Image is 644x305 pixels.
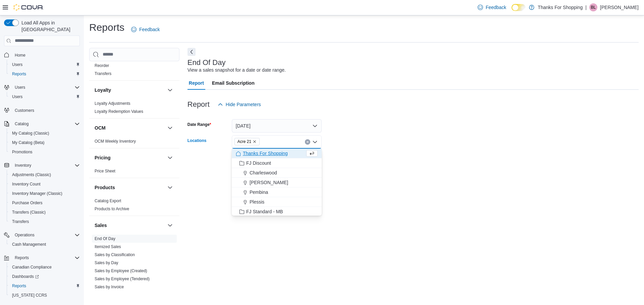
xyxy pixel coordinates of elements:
[7,170,83,179] button: Adjustments (Classic)
[215,98,264,111] button: Hide Parameters
[9,180,80,188] span: Inventory Count
[7,179,83,189] button: Inventory Count
[9,61,80,69] span: Users
[95,109,143,114] a: Loyalty Redemption Values
[7,147,83,157] button: Promotions
[312,139,318,145] button: Close list of options
[95,169,115,173] a: Price Sheet
[15,163,31,168] span: Inventory
[166,86,174,94] button: Loyalty
[7,240,83,249] button: Cash Management
[9,291,80,299] span: Washington CCRS
[9,139,80,147] span: My Catalog (Beta)
[95,109,143,114] span: Loyalty Redemption Values
[538,3,583,11] p: Thanks For Shopping
[9,148,35,156] a: Promotions
[226,101,261,108] span: Hide Parameters
[9,129,52,137] a: My Catalog (Classic)
[12,106,37,115] a: Customers
[12,210,46,215] span: Transfers (Classic)
[95,139,136,144] span: OCM Weekly Inventory
[95,184,115,191] h3: Products
[7,272,83,281] a: Dashboards
[7,281,83,291] button: Reports
[250,199,264,205] span: Plessis
[9,282,80,290] span: Reports
[232,207,322,217] button: FJ Standard - MB
[7,189,83,198] button: Inventory Manager (Classic)
[12,191,62,196] span: Inventory Manager (Classic)
[95,260,118,265] span: Sales by Day
[166,154,174,162] button: Pricing
[250,179,288,186] span: [PERSON_NAME]
[95,236,115,241] a: End Of Day
[9,70,80,78] span: Reports
[212,76,255,90] span: Email Subscription
[232,197,322,207] button: Plessis
[166,221,174,229] button: Sales
[246,160,271,166] span: FJ Discount
[12,94,22,99] span: Users
[305,139,310,145] button: Clear input
[12,51,28,59] a: Home
[585,3,587,11] p: |
[89,167,179,178] div: Pricing
[1,50,83,60] button: Home
[9,139,47,147] a: My Catalog (Beta)
[12,140,45,145] span: My Catalog (Beta)
[9,129,80,137] span: My Catalog (Classic)
[95,87,111,93] h3: Loyalty
[9,61,25,69] a: Users
[95,125,165,131] button: OCM
[12,120,31,128] button: Catalog
[15,108,34,113] span: Customers
[12,71,26,77] span: Reports
[95,125,106,131] h3: OCM
[12,274,39,279] span: Dashboards
[243,150,288,157] span: Thanks For Shopping
[7,129,83,138] button: My Catalog (Classic)
[95,277,150,281] a: Sales by Employee (Tendered)
[12,172,51,177] span: Adjustments (Classic)
[1,83,83,92] button: Users
[12,131,49,136] span: My Catalog (Classic)
[232,158,322,168] button: FJ Discount
[1,105,83,115] button: Customers
[232,187,322,197] button: Pembina
[95,222,165,229] button: Sales
[95,252,135,257] a: Sales by Classification
[9,240,49,248] a: Cash Management
[95,207,129,211] a: Products to Archive
[95,276,150,282] span: Sales by Employee (Tendered)
[9,93,25,101] a: Users
[12,254,32,262] button: Reports
[9,180,43,188] a: Inventory Count
[95,87,165,93] button: Loyalty
[246,208,283,215] span: FJ Standard - MB
[9,240,80,248] span: Cash Management
[1,119,83,129] button: Catalog
[234,138,260,145] span: Acre 21
[187,122,211,127] label: Date Range
[95,154,165,161] button: Pricing
[95,198,121,204] span: Catalog Export
[12,283,26,289] span: Reports
[187,48,196,56] button: Next
[15,121,29,127] span: Catalog
[232,178,322,187] button: [PERSON_NAME]
[95,252,135,257] span: Sales by Classification
[9,291,50,299] a: [US_STATE] CCRS
[12,293,47,298] span: [US_STATE] CCRS
[9,93,80,101] span: Users
[12,242,46,247] span: Cash Management
[187,67,286,74] div: View a sales snapshot for a date or date range.
[12,181,41,187] span: Inventory Count
[9,208,48,216] a: Transfers (Classic)
[9,273,42,281] a: Dashboards
[95,268,147,274] span: Sales by Employee (Created)
[9,189,80,198] span: Inventory Manager (Classic)
[9,148,80,156] span: Promotions
[232,119,322,133] button: [DATE]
